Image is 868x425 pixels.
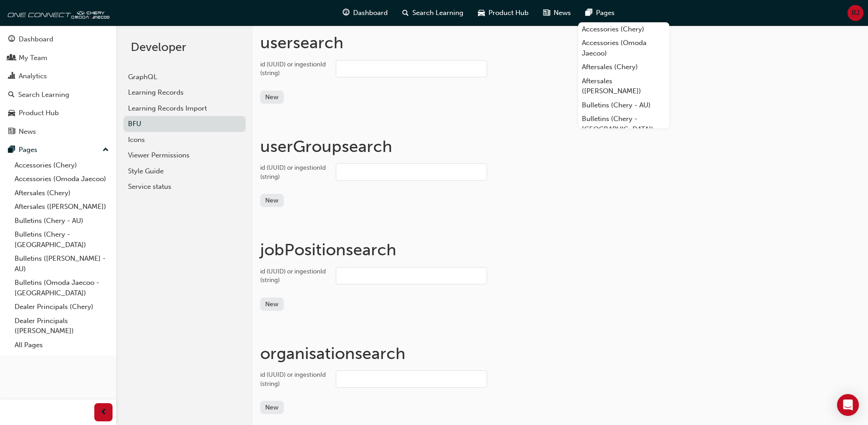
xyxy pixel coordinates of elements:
[11,314,113,338] a: Dealer Principals ([PERSON_NAME])
[578,4,622,22] a: pages-iconPages
[260,240,861,260] h1: jobPosition search
[11,200,113,214] a: Aftersales ([PERSON_NAME])
[578,112,669,136] a: Bulletins (Chery - [GEOGRAPHIC_DATA])
[8,72,15,81] span: chart-icon
[11,228,113,252] a: Bulletins (Chery - [GEOGRAPHIC_DATA])
[11,300,113,314] a: Dealer Principals (Chery)
[131,40,238,55] h2: Developer
[103,144,109,156] span: up-icon
[578,22,669,36] a: Accessories (Chery)
[8,35,15,44] span: guage-icon
[4,123,113,140] a: News
[260,344,861,364] h1: organisation search
[19,53,47,63] div: My Team
[260,267,329,285] div: id (UUID) or ingestionId (string)
[335,4,395,22] a: guage-iconDashboard
[852,8,860,18] span: RJ
[123,69,246,85] a: GraphQL
[260,370,329,388] div: id (UUID) or ingestionId (string)
[4,31,113,48] a: Dashboard
[123,163,246,179] a: Style Guide
[18,90,69,100] div: Search Learning
[4,142,113,158] button: Pages
[128,87,241,98] div: Learning Records
[128,103,241,114] div: Learning Records Import
[260,33,861,53] h1: user search
[847,5,863,21] button: RJ
[336,163,487,181] input: id (UUID) or ingestionId (string)
[128,135,241,145] div: Icons
[260,163,329,181] div: id (UUID) or ingestionId (string)
[11,338,113,352] a: All Pages
[19,71,47,81] div: Analytics
[11,186,113,200] a: Aftersales (Chery)
[353,8,388,18] span: Dashboard
[554,8,571,18] span: News
[336,60,487,77] input: id (UUID) or ingestionId (string)
[128,150,241,161] div: Viewer Permissions
[11,276,113,300] a: Bulletins (Omoda Jaecoo - [GEOGRAPHIC_DATA])
[260,194,284,207] button: New
[536,4,578,22] a: news-iconNews
[260,298,284,311] button: New
[11,252,113,276] a: Bulletins ([PERSON_NAME] - AU)
[412,8,463,18] span: Search Learning
[11,158,113,172] a: Accessories (Chery)
[11,172,113,186] a: Accessories (Omoda Jaecoo)
[19,34,53,45] div: Dashboard
[11,214,113,228] a: Bulletins (Chery - AU)
[128,166,241,177] div: Style Guide
[128,182,241,192] div: Service status
[336,267,487,284] input: id (UUID) or ingestionId (string)
[402,7,409,19] span: search-icon
[8,54,15,62] span: people-icon
[100,407,107,418] span: prev-icon
[8,128,15,136] span: news-icon
[123,132,246,148] a: Icons
[123,85,246,101] a: Learning Records
[543,7,550,19] span: news-icon
[343,7,349,19] span: guage-icon
[578,60,669,74] a: Aftersales (Chery)
[578,98,669,112] a: Bulletins (Chery - AU)
[578,74,669,98] a: Aftersales ([PERSON_NAME])
[260,137,861,157] h1: userGroup search
[19,145,37,155] div: Pages
[5,4,109,22] img: oneconnect
[19,108,59,118] div: Product Hub
[395,4,471,22] a: search-iconSearch Learning
[4,50,113,66] a: My Team
[578,36,669,60] a: Accessories (Omoda Jaecoo)
[19,126,36,137] div: News
[336,370,487,388] input: id (UUID) or ingestionId (string)
[123,147,246,163] a: Viewer Permissions
[8,146,15,154] span: pages-icon
[260,60,329,78] div: id (UUID) or ingestionId (string)
[4,29,113,142] button: DashboardMy TeamAnalyticsSearch LearningProduct HubNews
[488,8,529,18] span: Product Hub
[123,179,246,195] a: Service status
[596,8,615,18] span: Pages
[123,116,246,132] a: BFU
[123,101,246,116] a: Learning Records Import
[4,68,113,85] a: Analytics
[128,72,241,82] div: GraphQL
[586,7,592,19] span: pages-icon
[4,86,113,103] a: Search Learning
[837,394,859,416] div: Open Intercom Messenger
[8,91,15,99] span: search-icon
[478,7,485,19] span: car-icon
[471,4,536,22] a: car-iconProduct Hub
[8,109,15,117] span: car-icon
[260,91,284,104] button: New
[260,401,284,414] button: New
[4,105,113,121] a: Product Hub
